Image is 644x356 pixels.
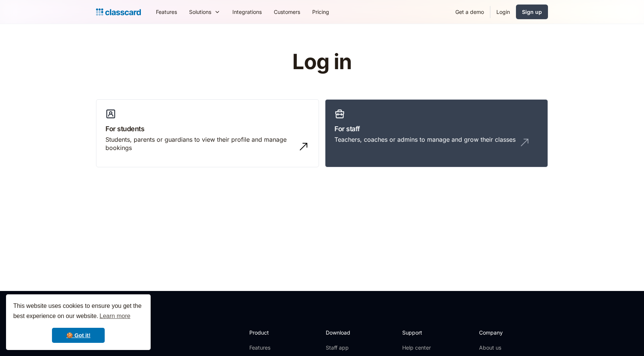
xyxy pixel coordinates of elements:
[516,5,548,19] a: Sign up
[490,3,516,20] a: Login
[325,99,548,168] a: For staffTeachers, coaches or admins to manage and grow their classes
[326,344,357,351] a: Staff app
[306,3,335,20] a: Pricing
[183,3,226,20] div: Solutions
[326,329,357,336] h2: Download
[189,8,211,16] div: Solutions
[334,135,516,144] div: Teachers, coaches or admins to manage and grow their classes
[226,3,268,20] a: Integrations
[268,3,306,20] a: Customers
[98,311,131,322] a: learn more about cookies
[479,329,529,336] h2: Company
[150,3,183,20] a: Features
[479,344,529,351] a: About us
[52,328,105,343] a: dismiss cookie message
[522,8,542,16] div: Sign up
[105,135,295,152] div: Students, parents or guardians to view their profile and manage bookings
[96,99,319,168] a: For studentsStudents, parents or guardians to view their profile and manage bookings
[449,3,490,20] a: Get a demo
[96,7,141,17] a: Logo
[249,329,290,336] h2: Product
[249,344,290,351] a: Features
[203,50,442,74] h1: Log in
[6,294,151,350] div: cookieconsent
[13,301,143,322] span: This website uses cookies to ensure you get the best experience on our website.
[105,124,310,134] h3: For students
[402,344,433,351] a: Help center
[334,124,539,134] h3: For staff
[402,329,433,336] h2: Support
